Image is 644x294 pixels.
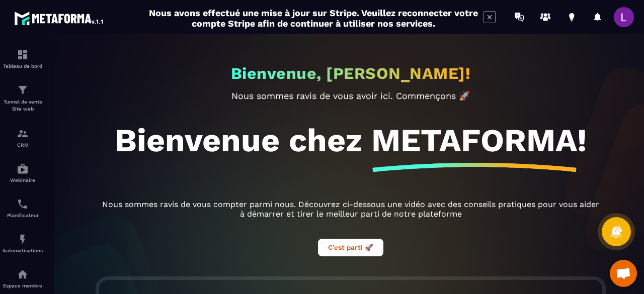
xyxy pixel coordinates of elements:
[318,239,383,256] button: C’est parti 🚀
[17,128,29,140] img: formation
[3,76,43,120] a: formationformationTunnel de vente Site web
[3,99,43,113] p: Tunnel de vente Site web
[3,120,43,155] a: formationformationCRM
[99,200,602,219] p: Nous sommes ravis de vous compter parmi nous. Découvrez ci-dessous une vidéo avec des conseils pr...
[3,226,43,261] a: automationsautomationsAutomatisations
[17,233,29,245] img: automations
[610,260,637,287] div: Ouvrir le chat
[14,9,105,27] img: logo
[17,163,29,175] img: automations
[148,8,478,29] h2: Nous avons effectué une mise à jour sur Stripe. Veuillez reconnecter votre compte Stripe afin de ...
[115,121,587,159] h1: Bienvenue chez METAFORMA!
[3,142,43,148] p: CRM
[17,84,29,96] img: formation
[17,268,29,280] img: automations
[3,63,43,69] p: Tableau de bord
[3,190,43,226] a: schedulerschedulerPlanificateur
[231,64,471,83] h2: Bienvenue, [PERSON_NAME]!
[3,177,43,183] p: Webinaire
[3,283,43,288] p: Espace membre
[3,248,43,253] p: Automatisations
[3,213,43,218] p: Planificateur
[17,49,29,61] img: formation
[99,90,602,101] p: Nous sommes ravis de vous avoir ici. Commençons 🚀
[3,41,43,76] a: formationformationTableau de bord
[318,242,383,252] a: C’est parti 🚀
[17,198,29,210] img: scheduler
[3,155,43,190] a: automationsautomationsWebinaire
